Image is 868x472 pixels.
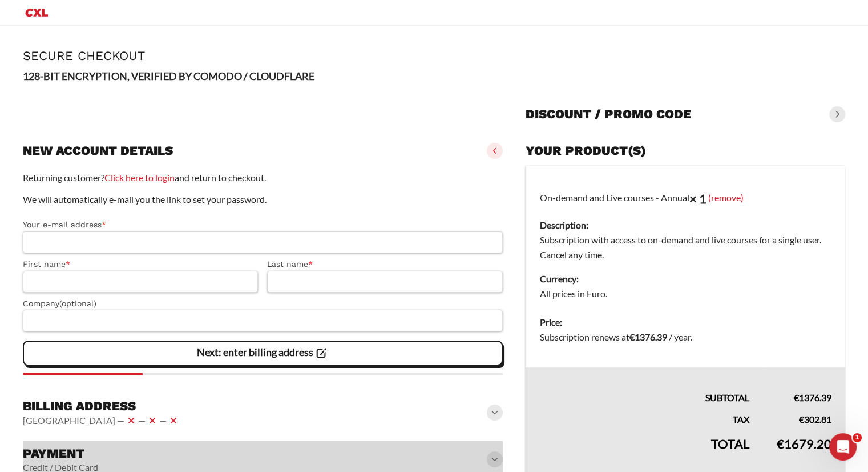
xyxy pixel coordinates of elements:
[23,192,503,207] p: We will automatically e-mail you the link to set your password.
[629,331,635,342] span: €
[526,367,763,405] th: Subtotal
[23,341,503,366] vaadin-button: Next: enter billing address
[23,414,180,427] vaadin-horizontal-layout: [GEOGRAPHIC_DATA] — — —
[23,398,180,414] h3: Billing address
[23,258,258,271] label: First name
[689,191,706,206] strong: × 1
[799,414,831,425] bdi: 302.81
[829,433,857,461] iframe: Intercom live chat
[23,170,503,185] p: Returning customer? and return to checkout.
[794,392,831,403] bdi: 1376.39
[104,172,175,183] a: Click here to login
[540,286,831,301] dd: All prices in Euro.
[629,331,667,342] bdi: 1376.39
[23,49,845,63] h1: Secure Checkout
[540,331,692,342] span: Subscription renews at .
[777,436,784,451] span: €
[526,166,845,309] td: On-demand and Live courses - Annual
[708,191,744,202] a: (remove)
[23,297,503,310] label: Company
[540,271,831,286] dt: Currency:
[540,218,831,233] dt: Description:
[23,218,503,231] label: Your e-mail address
[540,315,831,330] dt: Price:
[669,331,691,342] span: / year
[853,433,862,442] span: 1
[526,405,763,427] th: Tax
[777,436,831,451] bdi: 1679.20
[794,392,799,403] span: €
[540,233,831,262] dd: Subscription with access to on-demand and live courses for a single user. Cancel any time.
[526,106,691,122] h3: Discount / promo code
[23,70,314,82] strong: 128-BIT ENCRYPTION, VERIFIED BY COMODO / CLOUDFLARE
[23,143,173,159] h3: New account details
[267,258,502,271] label: Last name
[59,299,96,308] span: (optional)
[799,414,804,425] span: €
